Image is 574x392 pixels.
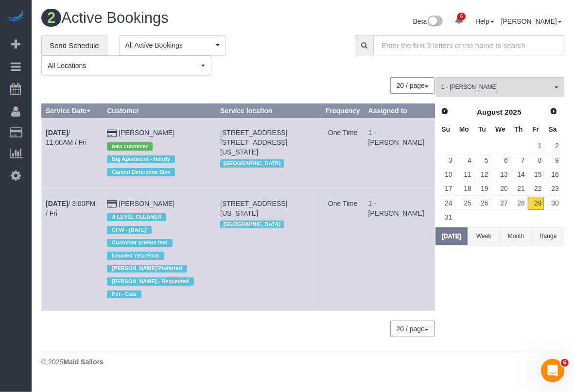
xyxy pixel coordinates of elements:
a: 26 [474,197,490,210]
span: Cannot Determine Size [107,168,175,176]
b: [DATE] [46,129,68,136]
a: [PERSON_NAME] [501,17,562,25]
a: 12 [474,168,490,181]
a: Help [475,17,494,25]
button: 1 - [PERSON_NAME] [435,77,564,97]
div: Location [220,218,317,231]
a: 29 [528,197,544,210]
button: All Locations [41,55,211,75]
span: Big Apartment - Hourly [107,155,175,163]
a: 13 [491,168,509,181]
span: [GEOGRAPHIC_DATA] [220,159,284,167]
td: Service location [216,118,322,188]
span: 1 - [PERSON_NAME] [441,83,552,91]
a: 1 [528,140,544,153]
span: CFW - [DATE] [107,226,151,234]
button: All Active Bookings [119,35,226,55]
a: 15 [528,168,544,181]
span: [STREET_ADDRESS][US_STATE] [220,200,287,217]
a: 30 [545,197,561,210]
a: 16 [545,168,561,181]
a: 28 [511,197,527,210]
span: Sunday [441,125,450,133]
span: [PERSON_NAME] Preferred [107,265,187,273]
img: Automaid Logo [6,10,25,23]
a: [DATE]/ 3:00PM / Fri [46,200,95,217]
a: 4 [455,154,473,167]
span: Thursday [515,125,523,133]
nav: Pagination navigation [391,321,435,337]
a: Next [547,105,560,119]
span: new customer [107,142,153,150]
span: Emailed Yelp Pitch [107,252,164,259]
span: Monday [459,125,469,133]
span: All Active Bookings [125,40,213,50]
a: 19 [474,183,490,196]
a: 14 [511,168,527,181]
a: 17 [437,183,454,196]
a: [PERSON_NAME] [119,129,174,136]
span: Prev [441,107,449,115]
button: 20 / page [390,77,435,94]
ol: All Teams [435,77,564,92]
iframe: Intercom live chat [541,359,564,382]
button: Month [500,227,532,245]
a: 31 [437,211,454,224]
span: A LEVEL CLEANER [107,213,166,221]
a: 6 [491,154,509,167]
nav: Pagination navigation [391,77,435,94]
td: Frequency [321,118,364,188]
a: 18 [455,183,473,196]
span: Next [550,107,557,115]
a: 10 [437,168,454,181]
a: 25 [455,197,473,210]
a: [DATE]/ 11:00AM / Fri [46,129,87,146]
td: Schedule date [42,118,103,188]
span: [GEOGRAPHIC_DATA] [220,221,284,228]
div: © 2025 [41,357,564,367]
td: Service location [216,188,322,310]
button: [DATE] [435,227,468,245]
span: [STREET_ADDRESS] [STREET_ADDRESS][US_STATE] [220,129,287,156]
span: 6 [457,13,466,20]
th: Service Date [42,104,103,118]
th: Service location [216,104,322,118]
i: Credit Card Payment [107,130,117,137]
a: Send Schedule [41,35,107,56]
span: Tuesday [478,125,486,133]
a: 2 [545,140,561,153]
div: Location [220,157,317,170]
span: All Locations [48,61,199,70]
td: Assigned to [364,188,435,310]
a: 20 [491,183,509,196]
span: [PERSON_NAME] - Requested [107,277,193,285]
button: 20 / page [390,321,435,337]
a: 3 [437,154,454,167]
a: 8 [528,154,544,167]
a: 23 [545,183,561,196]
button: Range [532,227,564,245]
a: 5 [474,154,490,167]
span: 2025 [504,108,521,116]
td: Frequency [321,188,364,310]
td: Customer [103,118,216,188]
a: [PERSON_NAME] [119,200,174,207]
th: Assigned to [364,104,435,118]
h1: Active Bookings [41,10,296,26]
span: Wednesday [495,125,505,133]
a: Beta [413,17,443,25]
img: New interface [427,16,443,28]
span: 2 [41,9,61,27]
a: 21 [511,183,527,196]
button: Week [468,227,500,245]
strong: Maid Sailors [63,358,103,366]
span: Pet - Cats [107,290,141,298]
a: 11 [455,168,473,181]
span: Saturday [549,125,557,133]
a: 7 [511,154,527,167]
td: Assigned to [364,118,435,188]
span: August [477,108,503,116]
a: Prev [438,105,452,119]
